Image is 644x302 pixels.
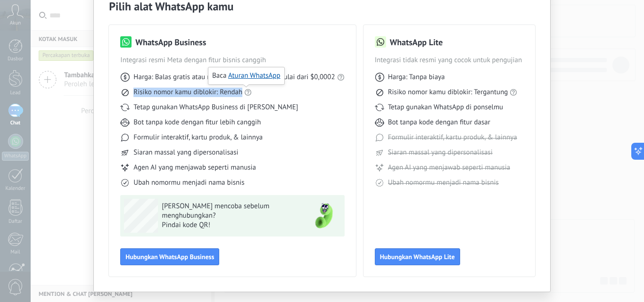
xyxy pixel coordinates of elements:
a: Aturan WhatsApp [228,71,281,80]
span: Integrasi tidak resmi yang cocok untuk pengujian [375,56,524,65]
span: Harga: Balas gratis atau mulai percakapan baru mulai dari $0,0002 [133,73,335,82]
span: Pindai kode QR! [162,220,299,230]
button: Hubungkan WhatsApp Business [120,248,219,265]
span: Bot tanpa kode dengan fitur lebih canggih [133,118,261,127]
span: Baca [212,71,281,81]
h3: WhatsApp Business [135,36,206,48]
span: Ubah nomormu menjadi nama bisnis [133,178,244,188]
span: Siaran massal yang dipersonalisasi [388,148,493,157]
span: [PERSON_NAME] mencoba sebelum menghubungkan? [162,202,299,220]
span: Harga: Tanpa biaya [388,73,445,82]
span: Agen AI yang menjawab seperti manusia [388,163,511,172]
span: Hubungkan WhatsApp Lite [380,253,455,260]
span: Tetap gunakan WhatsApp Business di [PERSON_NAME] [133,103,298,112]
img: green-phone.png [307,199,341,233]
span: Agen AI yang menjawab seperti manusia [133,163,256,172]
span: Ubah nomormu menjadi nama bisnis [388,178,499,188]
span: Formulir interaktif, kartu produk, & lainnya [388,133,517,142]
span: Tetap gunakan WhatsApp di ponselmu [388,103,504,112]
button: Hubungkan WhatsApp Lite [375,248,460,265]
span: Risiko nomor kamu diblokir: Rendah [133,88,242,97]
span: Hubungkan WhatsApp Business [125,253,214,260]
span: Bot tanpa kode dengan fitur dasar [388,118,490,127]
h3: WhatsApp Lite [390,36,443,48]
span: Siaran massal yang dipersonalisasi [133,148,238,157]
span: Formulir interaktif, kartu produk, & lainnya [133,133,263,142]
span: Integrasi resmi Meta dengan fitur bisnis canggih [120,56,344,65]
span: Risiko nomor kamu diblokir: Tergantung [388,88,508,97]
